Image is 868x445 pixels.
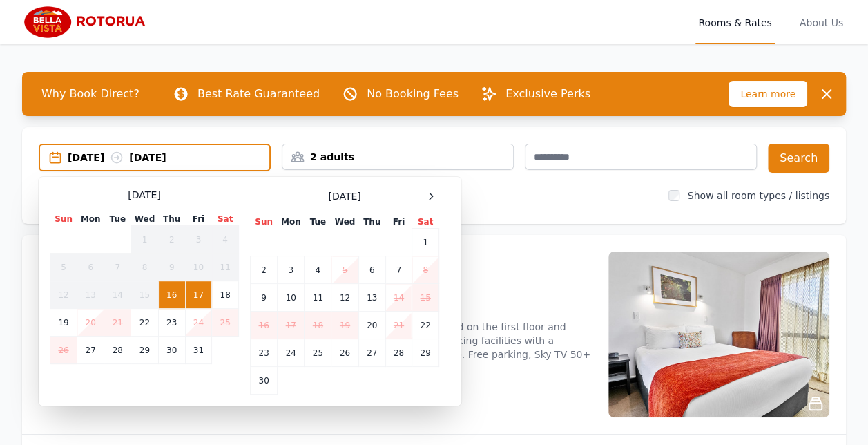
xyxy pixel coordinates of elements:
th: Wed [131,213,158,226]
span: [DATE] [128,188,160,202]
td: 14 [385,284,412,312]
label: Show all room types / listings [688,190,829,201]
td: 13 [358,284,385,312]
td: 18 [305,312,331,339]
td: 8 [131,254,158,281]
th: Sat [212,213,239,226]
td: 4 [305,256,331,284]
td: 30 [251,367,278,395]
span: [DATE] [328,189,360,203]
td: 16 [158,281,185,309]
td: 24 [185,309,211,337]
td: 28 [385,339,412,367]
td: 9 [158,254,185,281]
td: 26 [331,339,358,367]
img: Bella Vista Rotorua [22,6,155,39]
span: Learn more [729,81,807,107]
td: 11 [305,284,331,312]
td: 19 [331,312,358,339]
p: Best Rate Guaranteed [197,86,320,102]
td: 2 [251,256,278,284]
td: 8 [412,256,439,284]
td: 29 [131,337,158,364]
td: 3 [185,226,211,254]
td: 19 [50,309,77,337]
th: Mon [77,213,104,226]
td: 28 [104,337,131,364]
td: 20 [77,309,104,337]
td: 31 [185,337,211,364]
td: 17 [185,281,211,309]
td: 26 [50,337,77,364]
td: 24 [278,339,305,367]
th: Thu [158,213,185,226]
th: Sun [50,213,77,226]
td: 25 [212,309,239,337]
td: 2 [158,226,185,254]
th: Mon [278,216,305,229]
span: Why Book Direct? [30,80,151,108]
td: 11 [212,254,239,281]
td: 17 [278,312,305,339]
th: Thu [358,216,385,229]
th: Sat [412,216,439,229]
td: 22 [412,312,439,339]
td: 25 [305,339,331,367]
td: 23 [251,339,278,367]
th: Fri [185,213,211,226]
td: 16 [251,312,278,339]
td: 15 [131,281,158,309]
td: 1 [412,229,439,256]
td: 18 [212,281,239,309]
p: No Booking Fees [367,86,459,102]
td: 23 [158,309,185,337]
td: 12 [331,284,358,312]
th: Tue [305,216,331,229]
td: 5 [331,256,358,284]
td: 9 [251,284,278,312]
td: 1 [131,226,158,254]
td: 27 [77,337,104,364]
td: 27 [358,339,385,367]
th: Wed [331,216,358,229]
td: 22 [131,309,158,337]
td: 10 [278,284,305,312]
td: 13 [77,281,104,309]
td: 7 [385,256,412,284]
td: 20 [358,312,385,339]
th: Sun [251,216,278,229]
th: Tue [104,213,131,226]
td: 15 [412,284,439,312]
td: 7 [104,254,131,281]
td: 4 [212,226,239,254]
td: 3 [278,256,305,284]
td: 10 [185,254,211,281]
td: 21 [385,312,412,339]
td: 30 [158,337,185,364]
td: 6 [77,254,104,281]
button: Search [768,144,829,173]
td: 5 [50,254,77,281]
td: 12 [50,281,77,309]
td: 21 [104,309,131,337]
td: 6 [358,256,385,284]
div: 2 adults [282,150,513,164]
div: [DATE] [DATE] [68,151,269,164]
th: Fri [385,216,412,229]
td: 14 [104,281,131,309]
p: Exclusive Perks [505,86,590,102]
td: 29 [412,339,439,367]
